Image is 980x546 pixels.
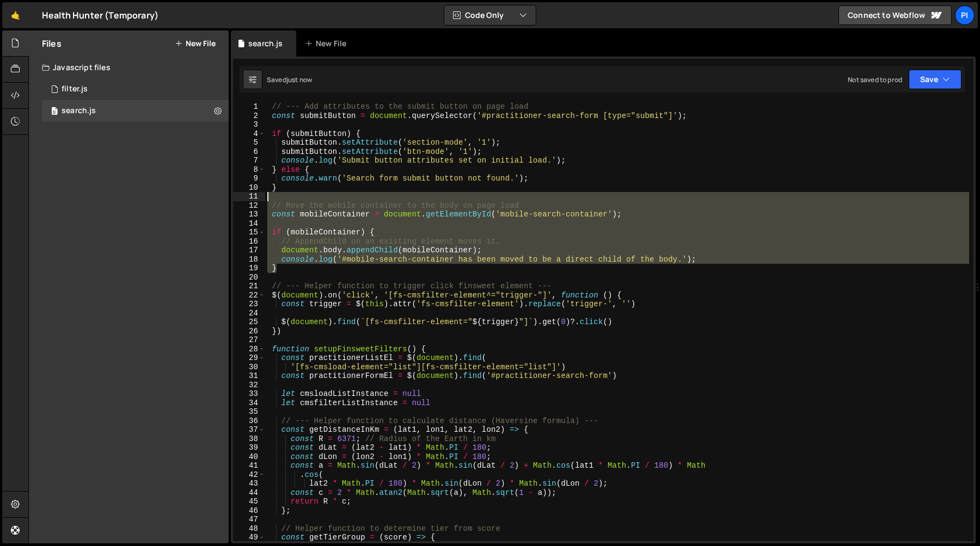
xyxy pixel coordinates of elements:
[233,255,265,264] div: 18
[233,156,265,165] div: 7
[444,5,536,25] button: Code Only
[305,38,351,49] div: New File
[233,237,265,246] div: 16
[233,129,265,139] div: 4
[233,228,265,237] div: 15
[233,461,265,470] div: 41
[233,425,265,435] div: 37
[51,108,58,116] span: 0
[233,435,265,444] div: 38
[233,524,265,533] div: 48
[233,138,265,147] div: 5
[233,327,265,336] div: 26
[267,75,312,84] div: Saved
[233,174,265,183] div: 9
[233,452,265,462] div: 40
[286,75,312,84] div: just now
[233,371,265,381] div: 31
[233,210,265,219] div: 13
[955,5,975,25] a: Pi
[909,70,961,89] button: Save
[233,363,265,372] div: 30
[42,38,62,49] h2: Files
[175,39,216,48] button: New File
[233,165,265,175] div: 8
[848,75,902,84] div: Not saved to prod
[233,345,265,354] div: 28
[233,273,265,282] div: 20
[233,399,265,408] div: 34
[248,38,283,49] div: search.js
[233,219,265,228] div: 14
[233,246,265,255] div: 17
[233,533,265,542] div: 49
[233,192,265,201] div: 11
[233,515,265,524] div: 47
[2,2,29,28] a: 🤙
[62,106,96,116] div: search.js
[838,5,952,25] a: Connect to Webflow
[233,497,265,506] div: 45
[233,291,265,300] div: 22
[42,9,158,22] div: Health Hunter (Temporary)
[233,309,265,318] div: 24
[233,506,265,516] div: 46
[42,78,229,100] div: 16494/44708.js
[233,470,265,480] div: 42
[233,111,265,121] div: 2
[233,264,265,273] div: 19
[233,479,265,488] div: 43
[233,336,265,345] div: 27
[233,147,265,157] div: 6
[233,443,265,452] div: 39
[233,407,265,417] div: 35
[233,300,265,309] div: 23
[233,318,265,327] div: 25
[42,100,229,122] div: 16494/45041.js
[233,417,265,426] div: 36
[62,84,88,94] div: filter.js
[233,389,265,399] div: 33
[233,381,265,390] div: 32
[233,282,265,291] div: 21
[233,353,265,363] div: 29
[233,102,265,111] div: 1
[233,488,265,498] div: 44
[233,120,265,129] div: 3
[29,57,229,78] div: Javascript files
[233,201,265,210] div: 12
[233,183,265,193] div: 10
